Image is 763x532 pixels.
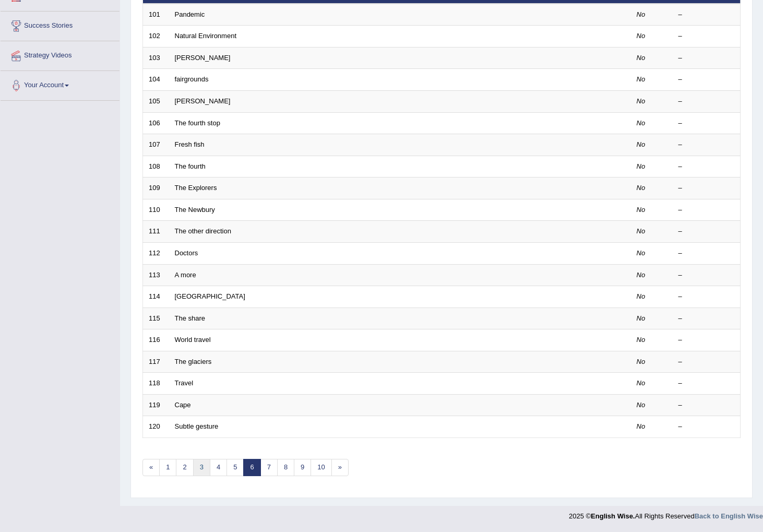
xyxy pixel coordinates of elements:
[143,156,169,178] td: 108
[678,119,735,128] div: –
[210,459,227,476] a: 4
[637,358,646,365] em: No
[175,271,196,279] a: A more
[143,264,169,286] td: 113
[637,422,646,430] em: No
[695,512,763,520] a: Back to English Wise
[277,459,294,476] a: 8
[143,178,169,199] td: 109
[637,314,646,322] em: No
[175,292,245,300] a: [GEOGRAPHIC_DATA]
[143,308,169,329] td: 115
[591,512,635,520] strong: English Wise.
[175,314,206,322] a: The share
[143,394,169,416] td: 119
[193,459,210,476] a: 3
[637,75,646,83] em: No
[678,270,735,280] div: –
[678,400,735,410] div: –
[637,32,646,40] em: No
[678,314,735,324] div: –
[143,286,169,308] td: 114
[143,134,169,156] td: 107
[678,140,735,150] div: –
[637,227,646,235] em: No
[637,379,646,387] em: No
[637,140,646,148] em: No
[175,227,231,235] a: The other direction
[1,71,120,97] a: Your Account
[175,184,217,192] a: The Explorers
[143,373,169,395] td: 118
[1,41,120,67] a: Strategy Videos
[678,10,735,20] div: –
[294,459,311,476] a: 9
[678,205,735,215] div: –
[637,292,646,300] em: No
[175,54,231,62] a: [PERSON_NAME]
[175,10,205,18] a: Pandemic
[143,329,169,351] td: 116
[678,357,735,367] div: –
[637,10,646,18] em: No
[243,459,260,476] a: 6
[175,140,205,148] a: Fresh fish
[637,271,646,279] em: No
[678,53,735,63] div: –
[678,227,735,237] div: –
[637,206,646,214] em: No
[678,335,735,345] div: –
[143,242,169,264] td: 112
[637,97,646,105] em: No
[678,162,735,172] div: –
[176,459,193,476] a: 2
[175,401,191,409] a: Cape
[637,119,646,127] em: No
[175,422,219,430] a: Subtle gesture
[175,336,211,344] a: World travel
[678,249,735,258] div: –
[331,459,349,476] a: »
[143,69,169,91] td: 104
[143,416,169,438] td: 120
[678,422,735,432] div: –
[143,4,169,26] td: 101
[637,184,646,192] em: No
[260,459,278,476] a: 7
[175,97,231,105] a: [PERSON_NAME]
[159,459,176,476] a: 1
[175,379,194,387] a: Travel
[678,75,735,85] div: –
[143,91,169,113] td: 105
[678,183,735,193] div: –
[175,162,206,170] a: The fourth
[1,11,120,38] a: Success Stories
[143,112,169,134] td: 106
[143,221,169,243] td: 111
[175,358,212,365] a: The glaciers
[175,119,220,127] a: The fourth stop
[569,506,763,521] div: 2025 © All Rights Reserved
[175,75,209,83] a: fairgrounds
[175,32,237,40] a: Natural Environment
[678,379,735,388] div: –
[175,206,215,214] a: The Newbury
[143,26,169,48] td: 102
[142,459,160,476] a: «
[678,31,735,41] div: –
[678,292,735,302] div: –
[143,351,169,373] td: 117
[175,249,198,257] a: Doctors
[143,47,169,69] td: 103
[226,459,244,476] a: 5
[637,336,646,344] em: No
[637,401,646,409] em: No
[678,97,735,107] div: –
[637,249,646,257] em: No
[311,459,331,476] a: 10
[637,54,646,62] em: No
[143,199,169,221] td: 110
[637,162,646,170] em: No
